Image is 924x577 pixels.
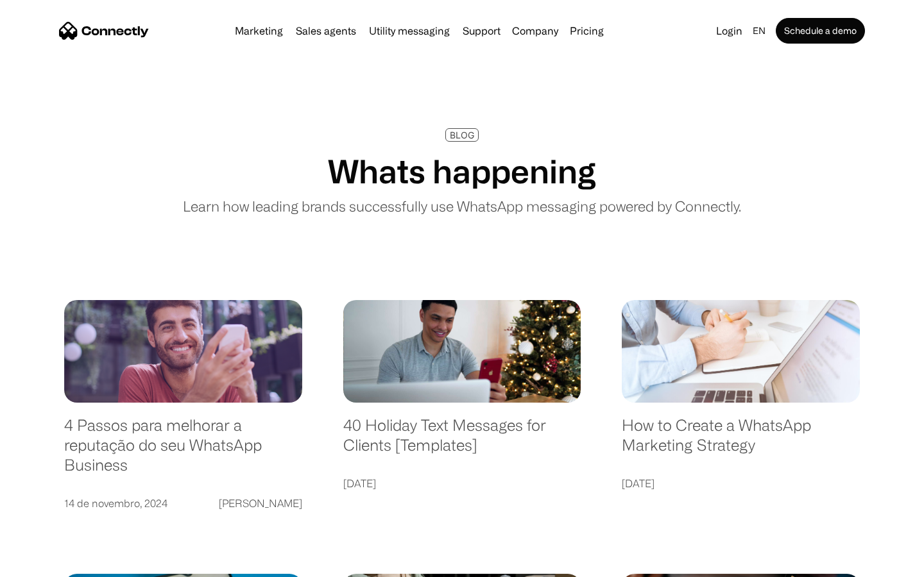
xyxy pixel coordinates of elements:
div: Company [512,22,558,40]
a: How to Create a WhatsApp Marketing Strategy [622,415,860,467]
div: en [753,22,766,40]
div: [PERSON_NAME] [219,494,302,512]
p: Learn how leading brands successfully use WhatsApp messaging powered by Connectly. [183,196,741,217]
div: [DATE] [343,474,376,492]
div: BLOG [450,130,474,140]
a: Marketing [230,26,288,36]
a: Pricing [565,26,609,36]
aside: Language selected: English [13,555,77,573]
h1: Whats happening [328,152,596,190]
a: Schedule a demo [776,18,865,44]
a: Support [458,26,506,36]
a: Login [711,22,748,40]
a: 40 Holiday Text Messages for Clients [Templates] [343,415,581,467]
div: 14 de novembro, 2024 [64,494,167,512]
a: Utility messaging [364,26,455,36]
div: [DATE] [622,474,654,492]
a: Sales agents [291,26,361,36]
ul: Language list [26,555,77,573]
a: 4 Passos para melhorar a reputação do seu WhatsApp Business [64,415,302,487]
